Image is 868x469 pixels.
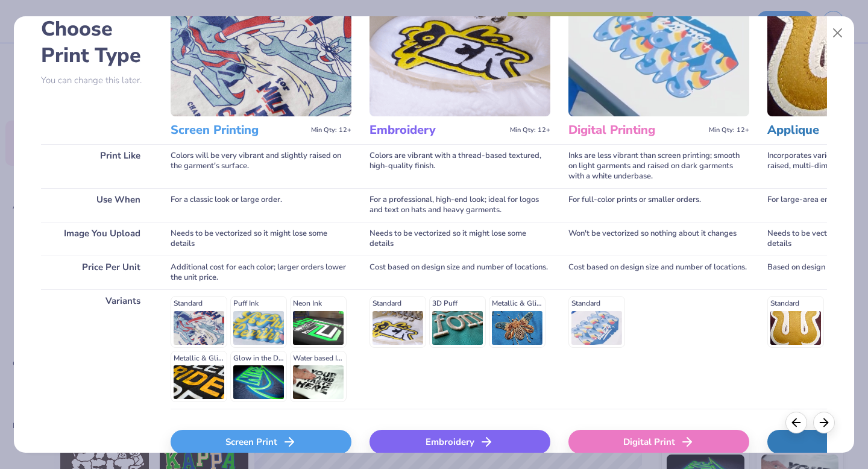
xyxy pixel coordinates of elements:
div: Inks are less vibrant than screen printing; smooth on light garments and raised on dark garments ... [568,144,749,188]
h3: Screen Printing [171,122,306,138]
button: Close [826,22,849,45]
div: Colors will be very vibrant and slightly raised on the garment's surface. [171,144,351,188]
h3: Digital Printing [568,122,704,138]
span: Min Qty: 12+ [709,126,749,134]
div: For a classic look or large order. [171,188,351,222]
p: You can change this later. [41,75,153,86]
div: Won't be vectorized so nothing about it changes [568,222,749,256]
div: Variants [41,289,153,409]
div: Print Like [41,144,153,188]
div: Additional cost for each color; larger orders lower the unit price. [171,256,351,289]
div: Image You Upload [41,222,153,256]
span: Min Qty: 12+ [311,126,351,134]
h2: Choose Print Type [41,16,153,69]
div: Needs to be vectorized so it might lose some details [370,222,550,256]
div: Cost based on design size and number of locations. [568,256,749,289]
div: Embroidery [370,430,550,454]
div: Price Per Unit [41,256,153,289]
div: For full-color prints or smaller orders. [568,188,749,222]
div: Screen Print [171,430,351,454]
span: Min Qty: 12+ [510,126,550,134]
div: Needs to be vectorized so it might lose some details [171,222,351,256]
h3: Embroidery [370,122,505,138]
div: Digital Print [568,430,749,454]
div: Cost based on design size and number of locations. [370,256,550,289]
div: Use When [41,188,153,222]
div: Colors are vibrant with a thread-based textured, high-quality finish. [370,144,550,188]
div: For a professional, high-end look; ideal for logos and text on hats and heavy garments. [370,188,550,222]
